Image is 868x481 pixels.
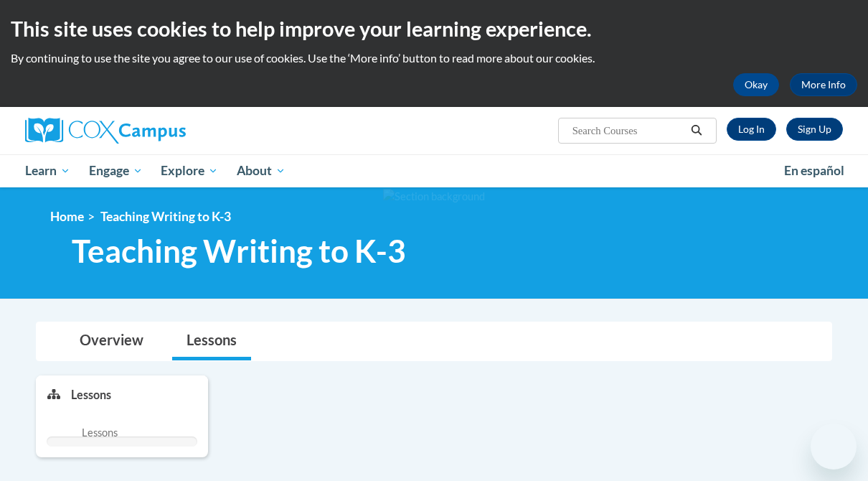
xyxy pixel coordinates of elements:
[50,209,84,224] a: Home
[65,322,158,360] a: Overview
[71,387,111,403] p: Lessons
[11,50,857,66] p: By continuing to use the site you agree to our use of cookies. Use the ‘More info’ button to read...
[72,232,406,270] span: Teaching Writing to K-3
[25,162,70,179] span: Learn
[727,118,776,141] a: Log In
[811,424,857,470] iframe: Button to launch messaging window
[571,122,686,139] input: Search Courses
[775,156,854,186] a: En español
[80,154,152,187] a: Engage
[786,118,843,141] a: Register
[151,154,227,187] a: Explore
[14,154,854,187] div: Main menu
[733,73,779,96] button: Okay
[790,73,857,96] a: More Info
[227,154,295,187] a: About
[89,162,143,179] span: Engage
[784,163,844,178] span: En español
[237,162,286,179] span: About
[25,118,186,144] img: Cox Campus
[686,122,707,139] button: Search
[11,14,857,43] h2: This site uses cookies to help improve your learning experience.
[383,189,485,205] img: Section background
[16,154,80,187] a: Learn
[161,162,218,179] span: Explore
[82,425,118,441] span: Lessons
[25,118,283,144] a: Cox Campus
[100,209,231,224] span: Teaching Writing to K-3
[172,322,251,360] a: Lessons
